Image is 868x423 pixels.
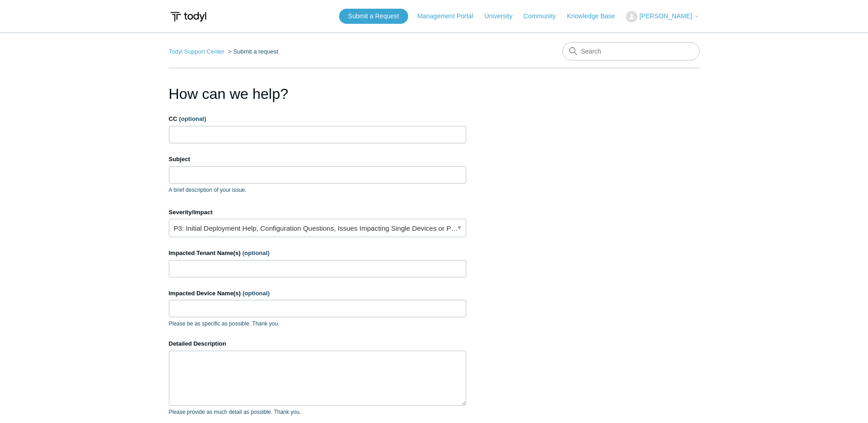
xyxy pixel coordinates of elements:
[169,114,466,124] label: CC
[339,9,408,24] a: Submit a Request
[169,155,466,164] label: Subject
[169,219,466,237] a: P3: Initial Deployment Help, Configuration Questions, Issues Impacting Single Devices or Past Out...
[417,11,482,21] a: Management Portal
[626,11,699,22] button: [PERSON_NAME]
[169,320,466,328] p: Please be as specific as possible. Thank you.
[169,83,466,105] h1: How can we help?
[484,11,521,21] a: University
[243,290,270,297] span: (optional)
[169,186,466,194] p: A brief description of your issue.
[243,249,270,256] span: (optional)
[169,208,466,217] label: Severity/Impact
[169,408,466,416] p: Please provide as much detail as possible. Thank you.
[169,48,226,55] li: Todyl Support Center
[169,48,225,55] a: Todyl Support Center
[567,11,624,21] a: Knowledge Base
[169,339,466,348] label: Detailed Description
[226,48,278,55] li: Submit a request
[639,12,692,20] span: [PERSON_NAME]
[169,8,208,25] img: Todyl Support Center Help Center home page
[562,42,700,60] input: Search
[179,115,206,122] span: (optional)
[169,289,466,298] label: Impacted Device Name(s)
[523,11,565,21] a: Community
[169,249,466,258] label: Impacted Tenant Name(s)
